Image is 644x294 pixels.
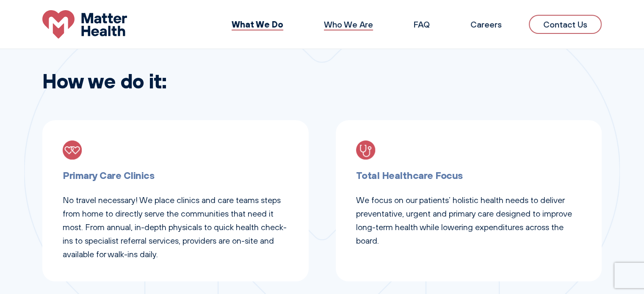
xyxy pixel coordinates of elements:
h2: How we do it: [42,69,602,93]
h3: Total Healthcare Focus [356,168,582,183]
a: FAQ [414,19,430,30]
h3: Primary Care Clinics [63,168,288,183]
p: No travel necessary! We place clinics and care teams steps from home to directly serve the commun... [63,193,288,261]
a: Who We Are [324,19,373,30]
a: Contact Us [529,15,602,34]
a: What We Do [232,19,283,30]
p: We focus on our patients’ holistic health needs to deliver preventative, urgent and primary care ... [356,193,582,247]
a: Careers [470,19,502,30]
